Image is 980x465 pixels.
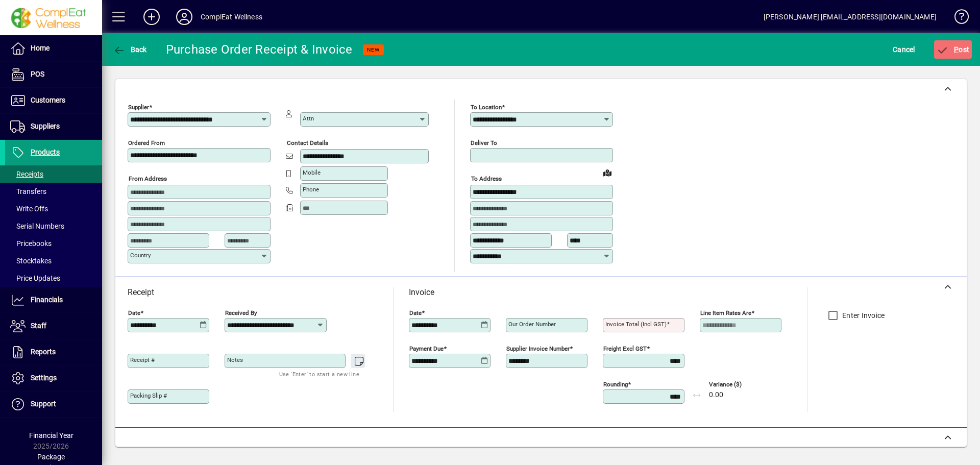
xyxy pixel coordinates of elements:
span: Back [113,45,147,54]
a: Write Offs [5,200,102,217]
button: Cancel [890,40,918,59]
a: Price Updates [5,270,102,287]
span: Variance ($) [709,381,770,388]
button: Profile [168,8,201,26]
a: Support [5,391,102,417]
mat-label: Ordered from [128,139,165,146]
mat-label: Invoice Total (incl GST) [605,321,667,328]
a: Home [5,36,102,61]
mat-label: Country [130,252,151,259]
span: Serial Numbers [10,222,64,230]
button: Back [110,40,150,59]
span: Cancel [893,41,915,58]
span: Settings [31,374,57,382]
mat-label: Date [128,309,140,316]
span: Package [37,453,65,461]
span: Support [31,400,56,408]
a: Receipts [5,165,102,183]
span: P [954,45,959,54]
app-page-header-button: Back [102,40,158,59]
mat-hint: Use 'Enter' to start a new line [279,368,359,380]
span: Staff [31,322,46,330]
a: Pricebooks [5,235,102,252]
span: Price Updates [10,274,60,282]
span: Transfers [10,187,46,195]
a: Customers [5,88,102,113]
a: Financials [5,287,102,313]
mat-label: Supplier [128,104,149,111]
mat-label: Our order number [508,321,556,328]
mat-label: Deliver To [471,139,497,146]
button: Post [934,40,972,59]
button: Add [135,8,168,26]
span: 0.00 [709,391,723,399]
a: POS [5,62,102,87]
a: Staff [5,313,102,339]
mat-label: To location [471,104,502,111]
a: Stocktakes [5,252,102,270]
span: POS [31,70,44,78]
mat-label: Receipt # [130,356,155,363]
span: ost [937,45,970,54]
div: ComplEat Wellness [201,9,262,25]
span: NEW [367,46,380,53]
span: Receipts [10,170,43,178]
span: Customers [31,96,65,104]
mat-label: Payment due [409,345,444,352]
mat-label: Received by [225,309,257,316]
mat-label: Packing Slip # [130,392,167,399]
label: Enter Invoice [840,310,885,321]
mat-label: Line item rates are [700,309,751,316]
span: Home [31,44,50,52]
span: Pricebooks [10,239,52,248]
span: Write Offs [10,205,48,213]
mat-label: Phone [303,186,319,193]
span: Stocktakes [10,257,52,265]
mat-label: Attn [303,115,314,122]
mat-label: Rounding [603,381,628,388]
a: View on map [599,164,616,181]
div: Purchase Order Receipt & Invoice [166,41,353,58]
span: Financial Year [29,431,73,439]
a: Serial Numbers [5,217,102,235]
mat-label: Notes [227,356,243,363]
mat-label: Mobile [303,169,321,176]
span: Reports [31,348,56,356]
mat-label: Freight excl GST [603,345,647,352]
div: [PERSON_NAME] [EMAIL_ADDRESS][DOMAIN_NAME] [764,9,937,25]
span: Products [31,148,60,156]
a: Knowledge Base [947,2,967,35]
a: Suppliers [5,114,102,139]
a: Reports [5,339,102,365]
span: Suppliers [31,122,60,130]
a: Settings [5,365,102,391]
mat-label: Date [409,309,422,316]
mat-label: Supplier invoice number [506,345,570,352]
a: Transfers [5,183,102,200]
span: Financials [31,296,63,304]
